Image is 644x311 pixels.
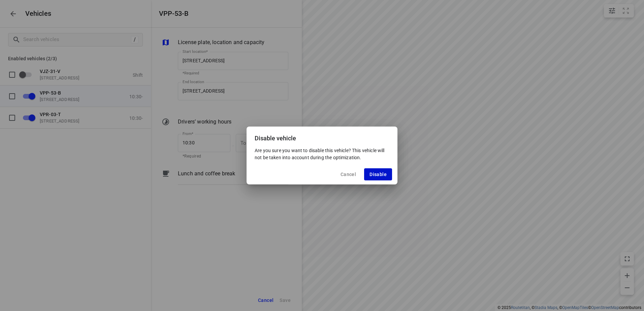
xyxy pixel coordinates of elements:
[369,172,387,177] span: Disable
[364,168,392,180] button: Disable
[335,168,361,180] button: Cancel
[247,127,397,147] div: Disable vehicle
[341,172,356,177] span: Cancel
[255,147,389,161] p: Are you sure you want to disable this vehicle? This vehicle will not be taken into account during...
